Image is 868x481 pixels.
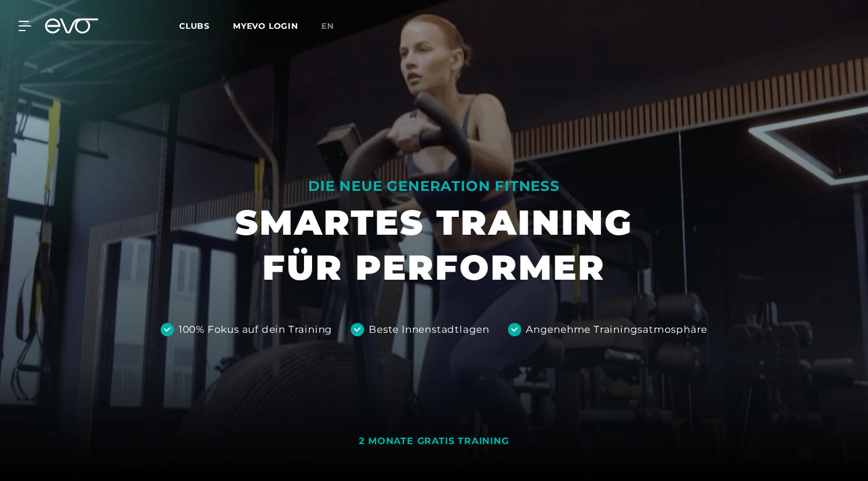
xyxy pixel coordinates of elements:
[321,21,334,31] span: en
[179,21,210,31] span: Clubs
[233,21,298,31] a: MYEVO LOGIN
[235,200,633,290] h1: SMARTES TRAINING FÜR PERFORMER
[321,20,348,33] a: en
[359,435,509,448] div: 2 MONATE GRATIS TRAINING
[369,322,489,337] div: Beste Innenstadtlagen
[235,177,633,196] div: DIE NEUE GENERATION FITNESS
[526,322,707,337] div: Angenehme Trainingsatmosphäre
[179,20,233,31] a: Clubs
[179,322,332,337] div: 100% Fokus auf dein Training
